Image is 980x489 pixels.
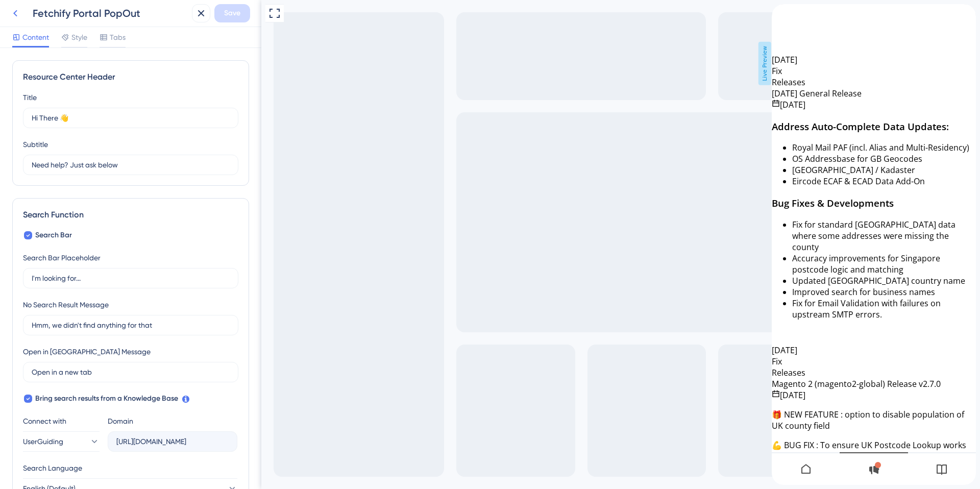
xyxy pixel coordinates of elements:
span: Search Bar [35,229,72,241]
span: Improved search for business names [20,282,163,294]
span: [GEOGRAPHIC_DATA] / Kadaster [20,160,143,172]
div: Domain [108,415,133,427]
input: Description [32,159,230,170]
input: Title [32,112,230,124]
div: Search Function [23,209,238,221]
input: I'm looking for... [32,273,230,284]
span: UserGuiding [23,435,63,448]
div: Open in [GEOGRAPHIC_DATA] Message [23,346,151,358]
input: Hmm, we didn't find anything for that [32,320,230,331]
button: Save [214,4,250,22]
span: Accuracy improvements for Singapore postcode logic and matching [20,249,170,271]
span: [DATE] [8,385,34,397]
span: Search Language [23,462,82,474]
span: [DATE] [8,95,34,106]
input: Open in a new tab [32,366,230,378]
span: Save [224,7,240,19]
div: Resource Center Header [23,71,238,83]
span: Resource Center [24,3,84,15]
span: Bring search results from a Knowledge Base [35,393,178,405]
div: Search Bar Placeholder [23,252,101,264]
span: Updated [GEOGRAPHIC_DATA] country name [20,271,193,282]
span: Tabs [110,31,126,43]
button: UserGuiding [23,431,100,452]
span: Live Preview [497,42,510,85]
input: company.help.userguiding.com [116,436,229,447]
div: Connect with [23,415,100,427]
img: launcher-image-alternative-text [9,3,20,14]
span: Royal Mail PAF (incl. Alias and Multi-Residency) [20,138,198,149]
span: Eircode ECAF & ECAD Data Add-On [20,172,153,183]
div: Title [23,91,37,104]
div: Subtitle [23,138,48,151]
span: Style [71,31,87,43]
span: Fix for standard [GEOGRAPHIC_DATA] data where some addresses were missing the county [20,215,186,249]
span: Fix for Email Validation with failures on upstream SMTP errors. [20,294,171,316]
span: OS Addressbase for GB Geocodes [20,149,151,160]
div: 3 [90,5,93,13]
span: Content [22,31,49,43]
div: No Search Result Message [23,299,109,311]
div: Fetchify Portal PopOut [33,6,188,20]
